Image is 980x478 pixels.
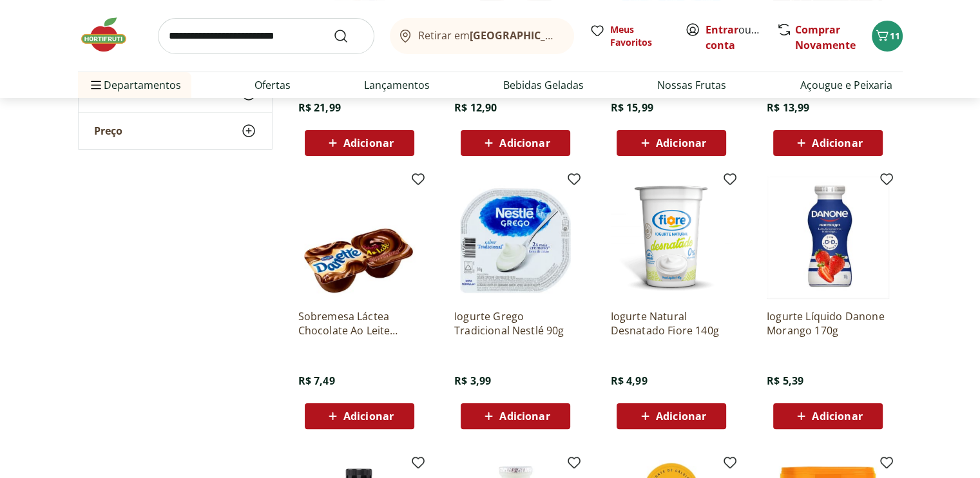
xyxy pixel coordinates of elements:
img: Iogurte Líquido Danone Morango 170g [767,177,889,299]
span: Adicionar [499,138,550,148]
a: Meus Favoritos [590,23,669,49]
a: Nossas Frutas [657,77,726,93]
span: R$ 7,49 [298,374,335,388]
a: Bebidas Geladas [503,77,584,93]
img: Hortifruti [78,15,142,54]
button: Adicionar [305,130,414,156]
a: Comprar Novamente [795,23,856,52]
span: Meus Favoritos [610,23,669,49]
img: Iogurte Grego Tradicional Nestlé 90g [454,177,577,299]
button: Menu [88,70,104,100]
span: 11 [890,30,900,42]
button: Preço [79,113,272,149]
a: Sobremesa Láctea Chocolate Ao Leite Danette Bandeja 180G 2 Unidades [298,309,421,338]
span: Adicionar [656,411,706,421]
span: ou [706,22,763,53]
img: Iogurte Natural Desnatado Fiore 140g [610,177,733,299]
button: Adicionar [461,403,570,429]
a: Iogurte Líquido Danone Morango 170g [767,309,889,338]
span: R$ 12,90 [454,100,497,115]
a: Iogurte Grego Tradicional Nestlé 90g [454,309,577,338]
button: Adicionar [617,403,726,429]
a: Ofertas [255,77,291,93]
b: [GEOGRAPHIC_DATA]/[GEOGRAPHIC_DATA] [470,28,687,43]
a: Iogurte Natural Desnatado Fiore 140g [610,309,733,338]
button: Adicionar [617,130,726,156]
span: Adicionar [343,138,394,148]
a: Açougue e Peixaria [800,77,892,93]
a: Lançamentos [364,77,430,93]
button: Adicionar [773,403,883,429]
input: search [158,18,374,54]
button: Adicionar [461,130,570,156]
span: R$ 21,99 [298,100,341,115]
button: Submit Search [333,28,364,44]
span: Preço [94,124,122,137]
img: Sobremesa Láctea Chocolate Ao Leite Danette Bandeja 180G 2 Unidades [298,177,421,299]
span: Adicionar [812,138,862,148]
span: Adicionar [343,411,394,421]
span: Departamentos [88,70,181,100]
span: R$ 13,99 [767,100,809,115]
a: Criar conta [706,23,776,52]
button: Retirar em[GEOGRAPHIC_DATA]/[GEOGRAPHIC_DATA] [390,18,574,54]
span: R$ 4,99 [610,374,647,388]
span: Adicionar [812,411,862,421]
button: Adicionar [305,403,414,429]
span: Retirar em [418,30,561,41]
span: Adicionar [656,138,706,148]
button: Carrinho [872,21,903,52]
span: R$ 15,99 [610,100,653,115]
span: R$ 5,39 [767,374,803,388]
span: R$ 3,99 [454,374,491,388]
button: Adicionar [773,130,883,156]
span: Adicionar [499,411,550,421]
a: Entrar [706,23,738,37]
